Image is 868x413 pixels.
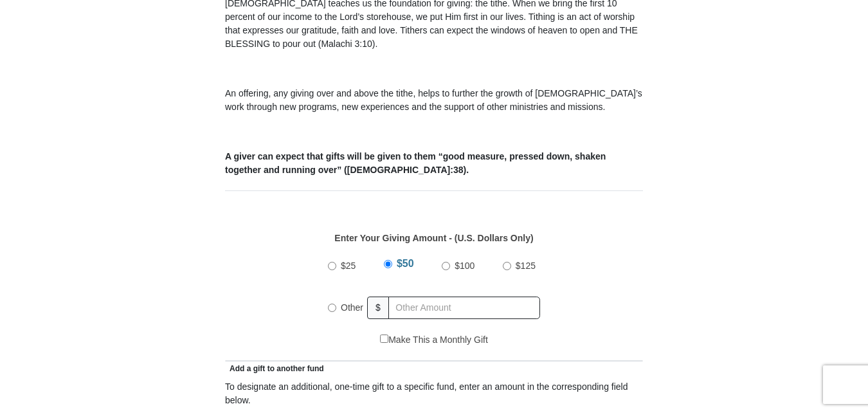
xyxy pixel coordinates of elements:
span: $ [367,297,389,319]
input: Make This a Monthly Gift [380,335,388,343]
input: Other Amount [388,297,540,319]
label: Make This a Monthly Gift [380,333,488,347]
p: An offering, any giving over and above the tithe, helps to further the growth of [DEMOGRAPHIC_DAT... [225,87,643,114]
span: Other [341,302,363,313]
span: $50 [397,258,414,269]
strong: Enter Your Giving Amount - (U.S. Dollars Only) [334,233,533,243]
span: $100 [455,261,475,271]
span: $25 [341,261,356,271]
b: A giver can expect that gifts will be given to them “good measure, pressed down, shaken together ... [225,151,606,175]
span: $125 [516,261,536,271]
div: To designate an additional, one-time gift to a specific fund, enter an amount in the correspondin... [225,380,643,407]
span: Add a gift to another fund [225,364,324,373]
